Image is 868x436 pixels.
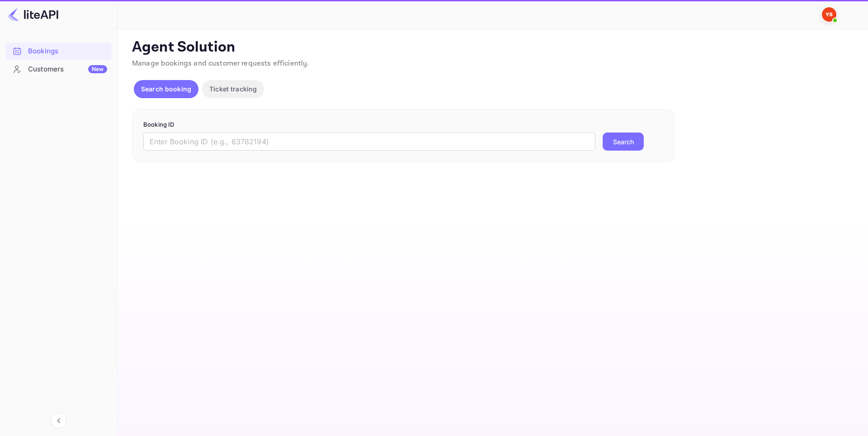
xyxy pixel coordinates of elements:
[88,65,107,73] div: New
[143,120,663,129] p: Booking ID
[132,38,852,57] p: Agent Solution
[603,133,644,151] button: Search
[209,84,257,94] p: Ticket tracking
[28,46,107,57] div: Bookings
[5,43,112,60] div: Bookings
[51,412,67,429] button: Collapse navigation
[7,7,58,22] img: LiteAPI logo
[822,7,836,22] img: Yandex Support
[141,84,191,94] p: Search booking
[5,61,112,77] a: CustomersNew
[28,64,107,75] div: Customers
[5,43,112,59] a: Bookings
[143,133,595,151] input: Enter Booking ID (e.g., 63782194)
[132,59,309,68] span: Manage bookings and customer requests efficiently.
[5,61,112,78] div: CustomersNew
